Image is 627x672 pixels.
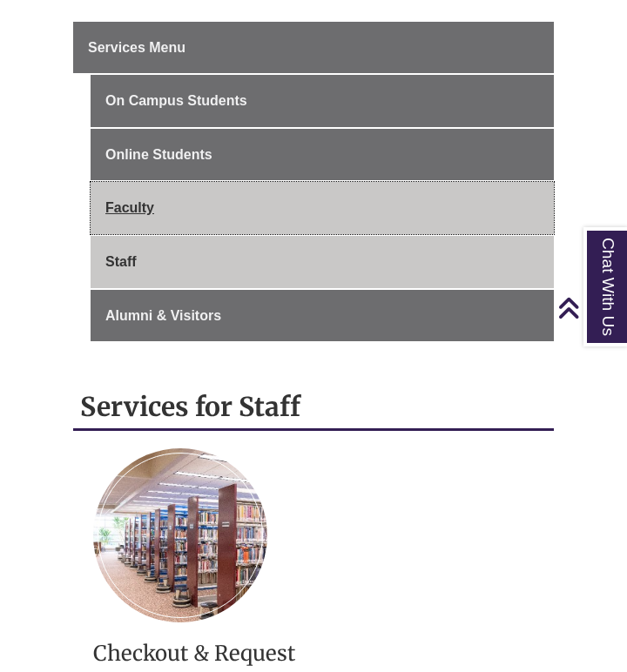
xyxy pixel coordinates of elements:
[91,129,554,181] a: Online Students
[93,640,534,667] h3: Checkout & Request
[91,290,554,342] a: Alumni & Visitors
[73,22,554,74] a: Services Menu
[91,182,554,234] a: Faculty
[557,296,623,319] a: Back to Top
[88,40,185,55] span: Services Menu
[91,75,554,127] a: On Campus Students
[73,22,554,342] div: Guide Page Menu
[73,385,554,431] h2: Services for Staff
[91,236,554,288] a: Staff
